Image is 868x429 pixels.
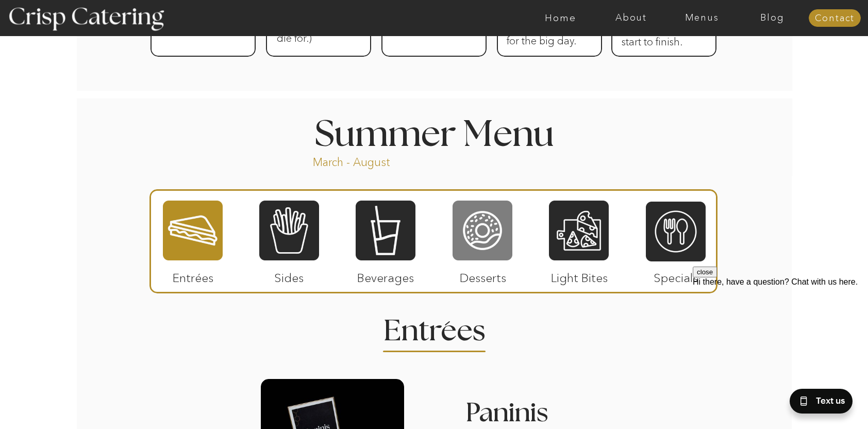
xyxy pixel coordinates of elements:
[545,260,613,290] p: Light Bites
[666,13,737,23] a: Menus
[765,377,868,429] iframe: podium webchat widget bubble
[383,317,485,337] h2: Entrees
[313,155,455,167] p: March - August
[351,260,420,290] p: Beverages
[693,267,868,390] iframe: podium webchat widget prompt
[291,117,577,147] h1: Summer Menu
[159,260,227,290] p: Entrées
[809,13,861,24] a: Contact
[525,13,596,23] a: Home
[596,13,666,23] a: About
[641,260,710,290] p: Specials
[255,260,323,290] p: Sides
[448,260,517,290] p: Desserts
[737,13,808,23] a: Blog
